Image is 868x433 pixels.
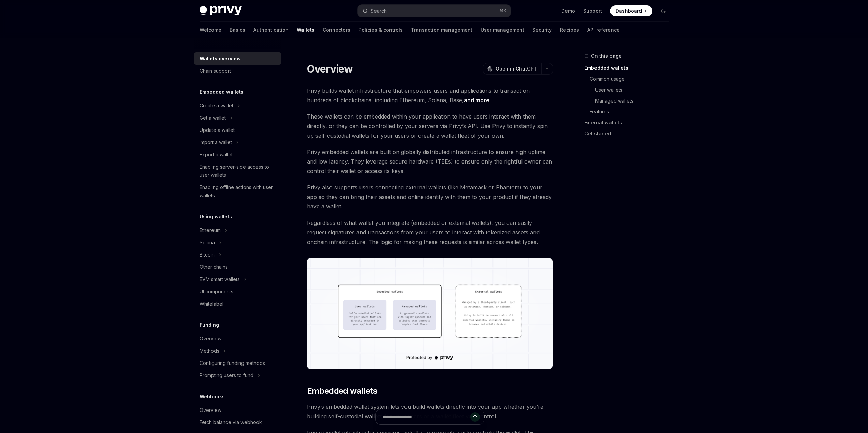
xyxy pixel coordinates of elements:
h1: Overview [307,63,353,75]
a: Transaction management [411,22,472,38]
a: Welcome [200,22,221,38]
span: These wallets can be embedded within your application to have users interact with them directly, ... [307,112,553,140]
a: Enabling server-side access to user wallets [194,161,281,181]
a: Whitelabel [194,298,281,310]
button: Open search [358,5,511,17]
a: Recipes [560,22,579,38]
div: EVM smart wallets [200,275,240,283]
h5: Webhooks [200,392,225,401]
a: Common usage [584,74,674,84]
button: Toggle Methods section [194,345,281,357]
button: Toggle EVM smart wallets section [194,273,281,285]
button: Toggle Ethereum section [194,224,281,236]
a: UI components [194,285,281,298]
a: Wallets [297,22,314,38]
a: Fetch balance via webhook [194,416,281,429]
span: Open in ChatGPT [496,65,537,72]
a: Export a wallet [194,149,281,161]
div: Get a wallet [200,114,226,122]
span: On this page [591,52,622,60]
a: Features [584,106,674,117]
h5: Funding [200,321,219,329]
a: Overview [194,333,281,345]
h5: Embedded wallets [200,88,244,96]
a: Configuring funding methods [194,357,281,369]
div: Search... [371,7,390,15]
a: Chain support [194,65,281,77]
div: Other chains [200,263,228,271]
img: dark logo [200,6,242,16]
span: Regardless of what wallet you integrate (embedded or external wallets), you can easily request si... [307,218,553,247]
span: ⌘ K [499,8,506,14]
div: Enabling offline actions with user wallets [200,183,277,200]
div: Update a wallet [200,126,235,134]
button: Toggle Import a wallet section [194,136,281,149]
div: Configuring funding methods [200,359,265,367]
a: Update a wallet [194,124,281,136]
button: Send message [470,412,480,422]
a: Basics [230,22,245,38]
a: Embedded wallets [584,63,674,74]
span: Privy builds wallet infrastructure that empowers users and applications to transact on hundreds o... [307,86,553,105]
div: Prompting users to fund [200,371,253,380]
div: Solana [200,238,215,247]
input: Ask a question... [382,409,470,424]
a: API reference [587,22,620,38]
div: Bitcoin [200,251,215,259]
button: Toggle Bitcoin section [194,249,281,261]
a: Wallets overview [194,52,281,65]
div: Overview [200,335,221,343]
button: Open in ChatGPT [483,63,541,75]
button: Toggle Solana section [194,236,281,249]
div: UI components [200,288,233,296]
div: Fetch balance via webhook [200,418,262,427]
a: User wallets [584,84,674,95]
img: images/walletoverview.png [307,258,553,369]
a: External wallets [584,117,674,128]
div: Chain support [200,67,231,75]
button: Toggle Create a wallet section [194,99,281,112]
a: Enabling offline actions with user wallets [194,181,281,202]
div: Export a wallet [200,151,233,159]
span: Embedded wallets [307,386,377,397]
div: Overview [200,406,221,414]
div: Ethereum [200,226,221,234]
span: Privy also supports users connecting external wallets (like Metamask or Phantom) to your app so t... [307,183,553,211]
a: Dashboard [610,5,652,16]
a: Connectors [323,22,350,38]
a: Support [583,7,602,14]
div: Enabling server-side access to user wallets [200,163,277,179]
a: Managed wallets [584,95,674,106]
span: Dashboard [616,7,642,14]
div: Import a wallet [200,138,232,146]
div: Whitelabel [200,300,223,308]
div: Wallets overview [200,55,241,63]
span: Privy embedded wallets are built on globally distributed infrastructure to ensure high uptime and... [307,147,553,176]
a: Get started [584,128,674,139]
a: User management [481,22,524,38]
button: Toggle Prompting users to fund section [194,369,281,382]
a: Authentication [253,22,289,38]
a: Overview [194,404,281,416]
h5: Using wallets [200,213,232,221]
button: Toggle Get a wallet section [194,112,281,124]
a: Security [532,22,552,38]
a: and more [464,97,489,104]
button: Toggle dark mode [658,5,669,16]
a: Policies & controls [358,22,403,38]
div: Create a wallet [200,102,233,110]
a: Other chains [194,261,281,273]
div: Methods [200,347,219,355]
a: Demo [561,7,575,14]
span: Privy’s embedded wallet system lets you build wallets directly into your app whether you’re build... [307,402,553,421]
